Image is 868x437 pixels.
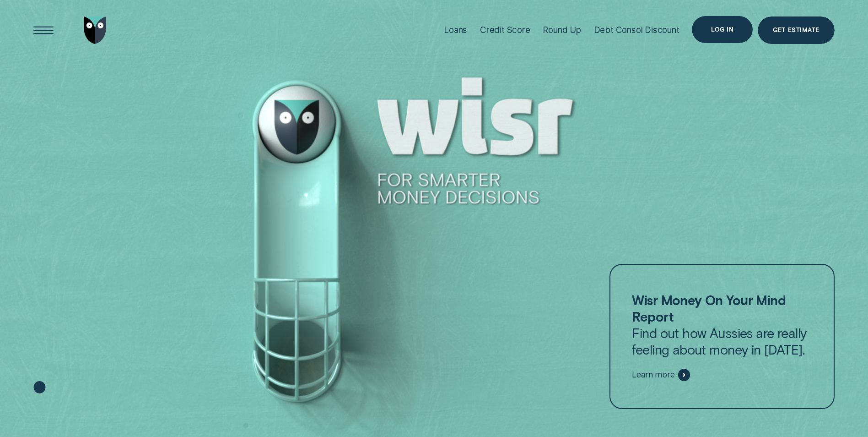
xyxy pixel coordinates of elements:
div: Round Up [543,25,581,35]
div: Debt Consol Discount [594,25,679,35]
p: Find out how Aussies are really feeling about money in [DATE]. [632,292,812,358]
a: Wisr Money On Your Mind ReportFind out how Aussies are really feeling about money in [DATE].Learn... [609,264,835,409]
div: Credit Score [480,25,530,35]
div: Log in [711,27,733,33]
a: Get Estimate [758,16,835,44]
strong: Wisr Money On Your Mind Report [632,292,786,324]
span: Learn more [632,370,674,380]
div: Loans [444,25,467,35]
button: Open Menu [30,16,57,44]
button: Log in [692,16,753,44]
img: Wisr [84,16,107,44]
